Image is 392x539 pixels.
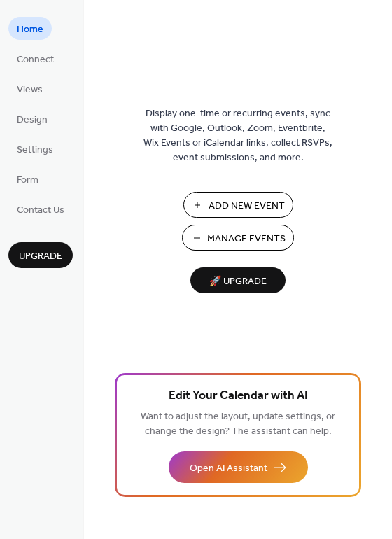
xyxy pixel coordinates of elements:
[8,77,51,100] a: Views
[207,232,286,246] span: Manage Events
[19,249,62,264] span: Upgrade
[8,17,52,40] a: Home
[183,192,293,218] button: Add New Event
[8,137,62,160] a: Settings
[17,143,53,157] span: Settings
[169,386,308,406] span: Edit Your Calendar with AI
[17,83,43,97] span: Views
[17,173,38,188] span: Form
[190,461,267,476] span: Open AI Assistant
[8,197,73,220] a: Contact Us
[8,47,62,70] a: Connect
[199,272,277,291] span: 🚀 Upgrade
[8,242,73,268] button: Upgrade
[17,22,43,37] span: Home
[141,407,335,441] span: Want to adjust the layout, update settings, or change the design? The assistant can help.
[17,52,54,67] span: Connect
[143,106,332,165] span: Display one-time or recurring events, sync with Google, Outlook, Zoom, Eventbrite, Wix Events or ...
[17,113,48,127] span: Design
[182,225,294,251] button: Manage Events
[17,203,64,218] span: Contact Us
[8,107,56,130] a: Design
[169,451,308,483] button: Open AI Assistant
[209,199,285,213] span: Add New Event
[8,167,47,190] a: Form
[190,267,286,293] button: 🚀 Upgrade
